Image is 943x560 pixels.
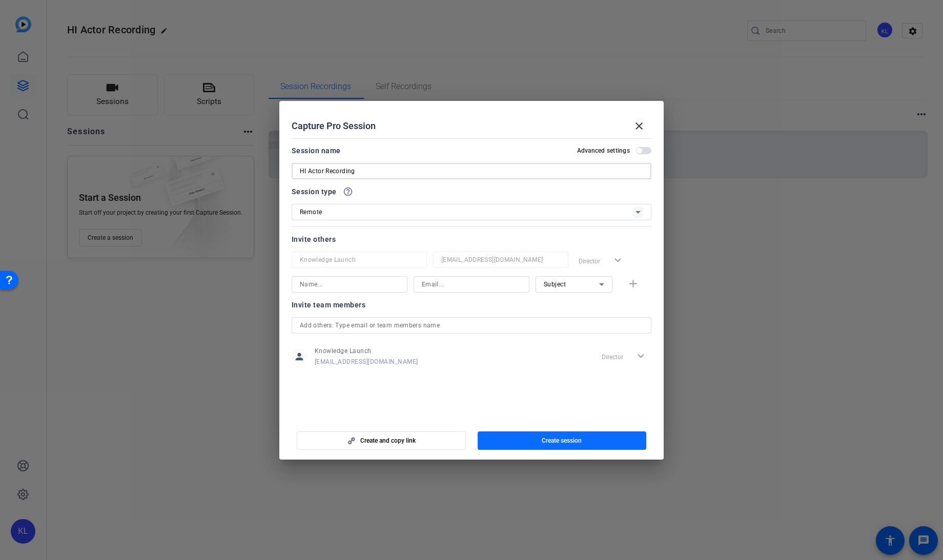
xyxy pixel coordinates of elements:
[300,254,419,266] input: Name...
[292,233,651,245] div: Invite others
[292,114,651,138] div: Capture Pro Session
[315,358,418,366] span: [EMAIL_ADDRESS][DOMAIN_NAME]
[441,254,560,266] input: Email...
[292,144,341,157] div: Session name
[360,437,416,445] span: Create and copy link
[577,147,630,155] h2: Advanced settings
[315,347,418,355] span: Knowledge Launch
[300,278,399,291] input: Name...
[422,278,521,291] input: Email...
[478,431,647,450] button: Create session
[300,165,643,177] input: Enter Session Name
[297,431,466,450] button: Create and copy link
[292,349,307,364] mat-icon: person
[292,299,651,311] div: Invite team members
[300,209,322,216] span: Remote
[343,186,353,197] mat-icon: help_outline
[300,319,643,331] input: Add others: Type email or team members name
[542,437,582,445] span: Create session
[292,185,337,198] span: Session type
[544,281,566,288] span: Subject
[633,120,645,132] mat-icon: close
